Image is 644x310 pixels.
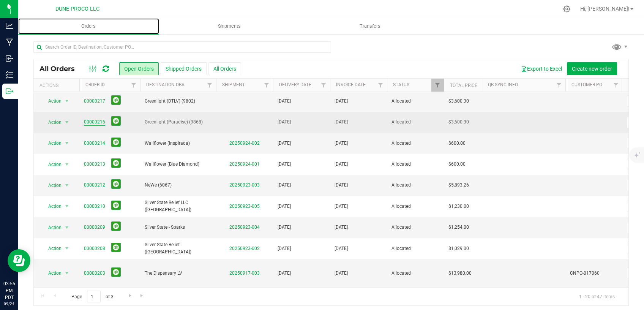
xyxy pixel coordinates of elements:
[62,138,72,149] span: select
[3,280,15,301] p: 03:55 PM PDT
[300,18,441,34] a: Transfers
[41,222,62,233] span: Action
[222,82,245,87] a: Shipment
[572,66,612,72] span: Create new order
[62,96,72,106] span: select
[229,161,260,167] a: 20250924-001
[391,119,439,126] span: Allocated
[62,201,72,212] span: select
[260,79,273,92] a: Filter
[84,270,105,277] a: 00000203
[145,182,212,189] span: NeWe (6067)
[62,180,72,191] span: select
[3,301,15,307] p: 09/24
[448,119,469,126] span: $3,600.30
[278,119,291,126] span: [DATE]
[448,270,472,277] span: $13,980.00
[391,270,439,277] span: Allocated
[450,83,477,88] a: Total Price
[125,291,136,301] a: Go to the next page
[393,82,409,87] a: Status
[145,270,212,277] span: The Dispensary LV
[488,82,518,87] a: QB Sync Info
[84,203,105,210] a: 00000210
[145,241,212,256] span: Silver State Relief ([GEOGRAPHIC_DATA])
[317,79,330,92] a: Filter
[65,291,120,302] span: Page of 3
[6,38,13,46] inline-svg: Manufacturing
[335,224,348,231] span: [DATE]
[335,161,348,168] span: [DATE]
[278,161,291,168] span: [DATE]
[570,270,618,277] span: CNPO-017060
[448,224,469,231] span: $1,254.00
[391,98,439,105] span: Allocated
[448,98,469,105] span: $3,600.30
[448,140,466,147] span: $600.00
[161,62,207,75] button: Shipped Orders
[335,119,348,126] span: [DATE]
[41,201,62,212] span: Action
[6,87,13,95] inline-svg: Outbound
[335,245,348,252] span: [DATE]
[41,180,62,191] span: Action
[145,119,212,126] span: Greenlight (Paradise) (3868)
[41,117,62,128] span: Action
[391,182,439,189] span: Allocated
[391,203,439,210] span: Allocated
[391,224,439,231] span: Allocated
[571,82,602,87] a: Customer PO
[119,62,159,75] button: Open Orders
[159,18,300,34] a: Shipments
[145,199,212,214] span: Silver State Relief LLC ([GEOGRAPHIC_DATA])
[39,83,76,88] div: Actions
[84,119,105,126] a: 00000216
[128,79,140,92] a: Filter
[145,161,212,168] span: Wallflower (Blue Diamond)
[336,82,366,87] a: Invoice Date
[448,203,469,210] span: $1,230.00
[41,268,62,278] span: Action
[229,225,260,230] a: 20250923-004
[278,203,291,210] span: [DATE]
[146,82,185,87] a: Destination DBA
[278,98,291,105] span: [DATE]
[335,270,348,277] span: [DATE]
[335,140,348,147] span: [DATE]
[62,243,72,254] span: select
[516,62,567,75] button: Export to Excel
[391,161,439,168] span: Allocated
[55,6,99,12] span: DUNE PROCO LLC
[349,23,391,30] span: Transfers
[229,246,260,251] a: 20250923-002
[41,96,62,106] span: Action
[229,204,260,209] a: 20250923-005
[62,222,72,233] span: select
[229,270,260,276] a: 20250917-003
[87,291,101,302] input: 1
[335,182,348,189] span: [DATE]
[84,182,105,189] a: 00000212
[41,243,62,254] span: Action
[229,182,260,188] a: 20250923-003
[278,140,291,147] span: [DATE]
[145,98,212,105] span: Greenlight (DTLV) (9802)
[84,161,105,168] a: 00000213
[580,6,630,12] span: Hi, [PERSON_NAME]!
[62,159,72,170] span: select
[553,79,565,92] a: Filter
[278,270,291,277] span: [DATE]
[41,159,62,170] span: Action
[391,245,439,252] span: Allocated
[84,140,105,147] a: 00000214
[41,138,62,149] span: Action
[62,268,72,278] span: select
[39,65,82,73] span: All Orders
[6,22,13,30] inline-svg: Analytics
[84,98,105,105] a: 00000217
[6,55,13,62] inline-svg: Inbound
[208,62,241,75] button: All Orders
[573,291,621,302] span: 1 - 20 of 47 items
[85,82,105,87] a: Order ID
[391,140,439,147] span: Allocated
